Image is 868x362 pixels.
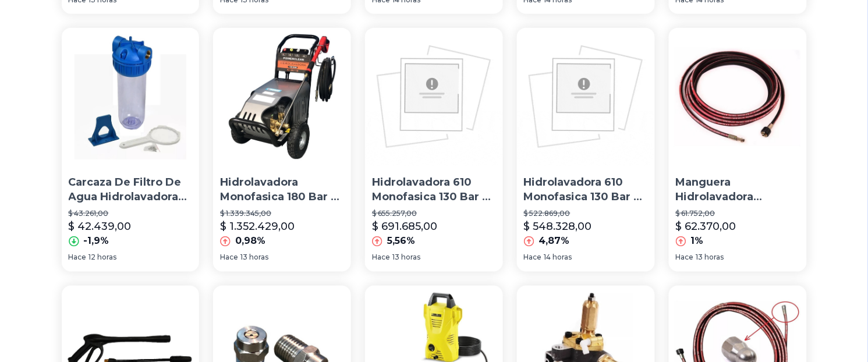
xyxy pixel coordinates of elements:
[524,175,648,204] p: Hidrolavadora 610 Monofasica 130 Bar 8 Lts/min Profesional
[220,175,344,204] p: Hidrolavadora Monofasica 180 Bar 10 Lts/min 3,7kw 220v Rc
[676,209,800,218] p: $ 61.752,00
[213,28,351,271] a: Hidrolavadora Monofasica 180 Bar 10 Lts/min 3,7kw 220v RcHidrolavadora Monofasica 180 Bar 10 Lts/...
[387,235,415,249] p: 5,56%
[372,218,437,235] p: $ 691.685,00
[544,253,572,262] span: 14 horas
[69,253,87,262] span: Hace
[669,28,807,271] a: Manguera Hidrolavadora Karcher X 10 Mts Malla De Acero K2Manguera Hidrolavadora [PERSON_NAME] X 1...
[220,209,344,218] p: $ 1.339.345,00
[676,175,800,204] p: Manguera Hidrolavadora [PERSON_NAME] X 10 Mts [PERSON_NAME] K2
[676,218,736,235] p: $ 62.370,00
[69,175,193,204] p: Carcaza De Filtro De Agua Hidrolavadora 10 Pulgadas Rosca 1
[524,253,542,262] span: Hace
[69,209,193,218] p: $ 43.261,00
[235,235,265,249] p: 0,98%
[84,235,109,249] p: -1,9%
[372,209,496,218] p: $ 655.257,00
[524,209,648,218] p: $ 522.869,00
[676,253,694,262] span: Hace
[669,28,807,166] img: Manguera Hidrolavadora Karcher X 10 Mts Malla De Acero K2
[365,28,503,271] a: Hidrolavadora 610 Monofasica 130 Bar 8 Lts/min ProfesionalHidrolavadora 610 Monofasica 130 Bar 8 ...
[691,235,704,249] p: 1%
[517,28,655,271] a: Hidrolavadora 610 Monofasica 130 Bar 8 Lts/min ProfesionalHidrolavadora 610 Monofasica 130 Bar 8 ...
[539,235,570,249] p: 4,87%
[240,253,268,262] span: 13 horas
[517,28,655,166] img: Hidrolavadora 610 Monofasica 130 Bar 8 Lts/min Profesional
[213,28,351,166] img: Hidrolavadora Monofasica 180 Bar 10 Lts/min 3,7kw 220v Rc
[372,253,390,262] span: Hace
[365,28,503,166] img: Hidrolavadora 610 Monofasica 130 Bar 8 Lts/min Profesional
[69,218,132,235] p: $ 42.439,00
[372,175,496,204] p: Hidrolavadora 610 Monofasica 130 Bar 8 Lts/min Profesional
[62,28,200,166] img: Carcaza De Filtro De Agua Hidrolavadora 10 Pulgadas Rosca 1
[89,253,117,262] span: 12 horas
[220,218,295,235] p: $ 1.352.429,00
[524,218,592,235] p: $ 548.328,00
[62,28,200,271] a: Carcaza De Filtro De Agua Hidrolavadora 10 Pulgadas Rosca 1 Carcaza De Filtro De Agua Hidrolavado...
[220,253,238,262] span: Hace
[392,253,420,262] span: 13 horas
[696,253,724,262] span: 13 horas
